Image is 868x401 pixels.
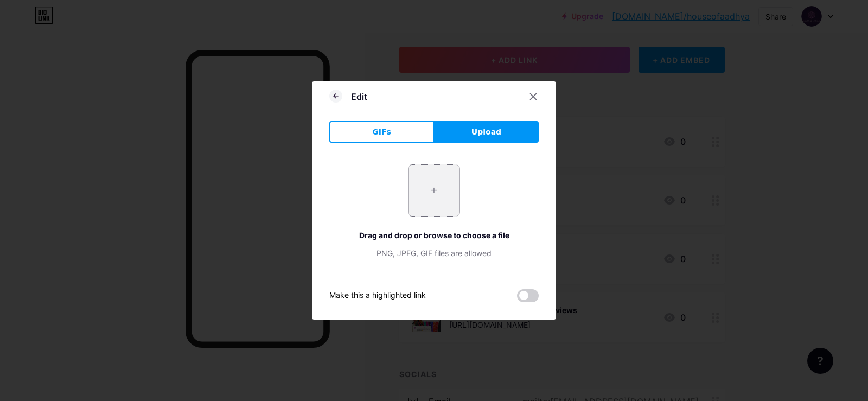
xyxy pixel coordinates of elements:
[329,289,426,302] div: Make this a highlighted link
[329,247,539,259] div: PNG, JPEG, GIF files are allowed
[351,90,367,103] div: Edit
[471,126,501,138] span: Upload
[434,121,539,143] button: Upload
[329,121,434,143] button: GIFs
[372,126,391,138] span: GIFs
[329,230,539,241] div: Drag and drop or browse to choose a file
